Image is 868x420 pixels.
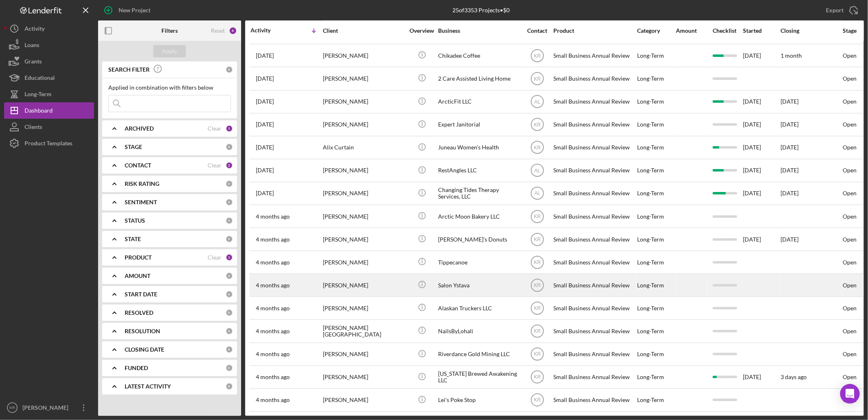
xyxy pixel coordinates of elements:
[256,236,290,243] time: 2025-05-01 22:44
[637,27,675,34] div: Category
[534,122,541,128] text: KR
[818,2,864,18] button: Export
[4,400,94,416] button: KR[PERSON_NAME]
[162,45,177,57] div: Apply
[534,168,540,174] text: AL
[4,70,94,86] button: Educational
[323,343,405,365] div: [PERSON_NAME]
[208,254,221,261] div: Clear
[438,45,520,66] div: Chikadee Coffee
[534,397,541,403] text: KR
[256,374,290,380] time: 2025-05-01 22:17
[323,114,405,135] div: [PERSON_NAME]
[826,2,843,18] div: Export
[438,68,520,89] div: 2 Care Assisted Living Home
[256,52,274,59] time: 2025-06-02 18:22
[323,160,405,181] div: [PERSON_NAME]
[781,27,842,34] div: Closing
[226,235,233,243] div: 0
[4,37,94,53] button: Loans
[4,53,94,70] button: Grants
[707,27,742,34] div: Checklist
[20,400,74,418] div: [PERSON_NAME]
[108,84,231,91] div: Applied in combination with filters below
[553,91,635,113] div: Small Business Annual Review
[25,20,45,39] div: Activity
[438,228,520,250] div: [PERSON_NAME]'s Donuts
[25,37,39,55] div: Loans
[553,160,635,181] div: Small Business Annual Review
[534,191,540,196] text: AL
[553,205,635,227] div: Small Business Annual Review
[438,27,520,34] div: Business
[161,27,178,34] b: Filters
[226,291,233,298] div: 0
[323,389,405,411] div: [PERSON_NAME]
[743,366,780,388] div: [DATE]
[256,144,274,151] time: 2025-05-29 00:25
[438,297,520,319] div: Alaskan Truckers LLC
[256,121,274,128] time: 2025-05-31 16:05
[25,86,51,104] div: Long-Term
[125,181,159,187] b: RISK RATING
[125,144,142,150] b: STAGE
[226,180,233,187] div: 0
[553,297,635,319] div: Small Business Annual Review
[781,236,799,243] time: [DATE]
[256,213,290,220] time: 2025-05-01 22:45
[781,167,799,174] time: [DATE]
[125,383,171,390] b: LATEST ACTIVITY
[534,329,541,334] text: KR
[256,190,274,196] time: 2025-05-28 21:49
[226,162,233,169] div: 2
[637,274,675,296] div: Long-Term
[323,137,405,158] div: Alix Curtain
[226,143,233,151] div: 0
[323,68,405,89] div: [PERSON_NAME]
[323,91,405,113] div: [PERSON_NAME]
[256,167,274,174] time: 2025-05-29 00:23
[743,228,780,250] div: [DATE]
[25,135,72,154] div: Product Templates
[125,217,145,224] b: STATUS
[25,53,42,72] div: Grants
[256,397,290,403] time: 2025-05-01 21:41
[4,20,94,37] button: Activity
[125,273,150,279] b: AMOUNT
[743,91,780,113] div: [DATE]
[125,291,157,298] b: START DATE
[534,375,541,380] text: KR
[637,45,675,66] div: Long-Term
[553,45,635,66] div: Small Business Annual Review
[125,254,152,261] b: PRODUCT
[553,183,635,204] div: Small Business Annual Review
[438,114,520,135] div: Expert Janitorial
[553,274,635,296] div: Small Business Annual Review
[125,162,151,169] b: CONTACT
[534,53,541,59] text: KR
[323,205,405,227] div: [PERSON_NAME]
[781,121,799,128] time: [DATE]
[323,274,405,296] div: [PERSON_NAME]
[676,27,707,34] div: Amount
[637,137,675,158] div: Long-Term
[637,389,675,411] div: Long-Term
[534,214,541,219] text: KR
[4,86,94,102] button: Long-Term
[743,114,780,135] div: [DATE]
[226,383,233,390] div: 0
[208,125,221,132] div: Clear
[534,260,541,265] text: KR
[438,389,520,411] div: Lei's Poke Stop
[251,27,286,34] div: Activity
[438,274,520,296] div: Salon Ystava
[637,228,675,250] div: Long-Term
[4,102,94,119] a: Dashboard
[407,27,437,34] div: Overview
[323,251,405,273] div: [PERSON_NAME]
[226,254,233,261] div: 1
[553,114,635,135] div: Small Business Annual Review
[743,137,780,158] div: [DATE]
